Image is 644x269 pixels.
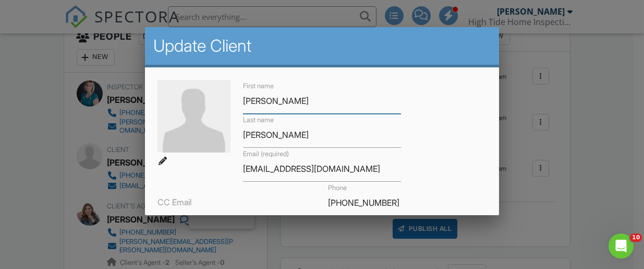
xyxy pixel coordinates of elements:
[630,233,642,242] span: 10
[157,80,230,153] img: default-user-f0147aede5fd5fa78ca7ade42f37bd4542148d508eef1c3d3ea960f66861d68b.jpg
[153,36,491,56] h2: Update Client
[243,149,289,159] label: Email (required)
[329,183,347,193] label: Phone
[243,115,274,125] label: Last name
[157,196,191,208] label: CC Email
[243,81,274,91] label: First name
[609,233,634,259] iframe: Intercom live chat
